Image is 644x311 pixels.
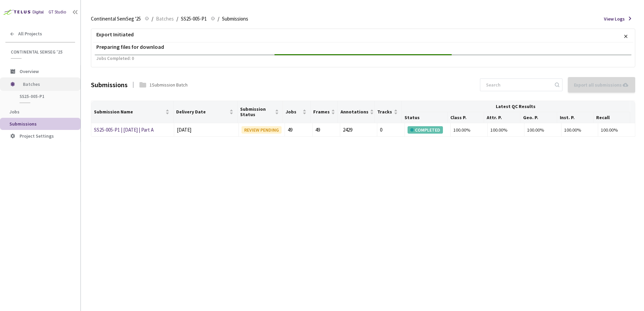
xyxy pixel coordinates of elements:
span: Continental SemSeg '25 [11,49,71,55]
li: / [176,15,178,23]
span: SS25-005-P1 [20,94,69,99]
span: Submissions [9,121,37,127]
a: SS25-005-P1 | [DATE] | Part A [94,127,154,133]
div: 100.00% [527,126,558,134]
span: Submissions [222,15,248,23]
div: Export all submissions [574,81,629,89]
div: GT Studio [49,9,66,15]
li: / [152,15,153,23]
div: [DATE] [177,126,236,134]
span: Continental SemSeg '25 [91,15,141,23]
span: Batches [23,77,69,91]
th: Geo. P. [520,112,557,123]
div: 100.00% [601,126,632,134]
input: Search [482,79,554,91]
div: 0 [380,126,402,134]
div: 100.00% [490,126,521,134]
span: Batches [156,15,174,23]
p: Jobs Completed: 0 [93,56,633,62]
span: All Projects [18,31,42,37]
span: Tracks [377,109,392,114]
span: Frames [313,109,330,114]
span: Jobs [286,109,301,114]
span: Submission Name [94,109,164,114]
div: 100.00% [453,126,484,134]
div: 2429 [343,126,374,134]
span: View Logs [604,15,625,22]
span: Overview [20,68,39,74]
span: Project Settings [20,133,54,139]
div: 1 Submission Batch [150,81,188,88]
li: / [218,15,219,23]
p: × [624,31,628,42]
th: Inst. P. [557,112,593,123]
div: COMPLETED [408,126,443,134]
th: Jobs [283,101,310,123]
div: 100.00% [564,126,595,134]
th: Attr. P. [484,112,520,123]
span: Jobs [9,109,20,115]
span: SS25-005-P1 [181,15,207,23]
th: Submission Name [91,101,173,123]
a: Batches [155,15,175,22]
th: Status [402,112,448,123]
th: Annotations [338,101,374,123]
span: Submission Status [240,106,274,117]
div: REVIEW PENDING [241,126,282,134]
div: Submissions [91,80,128,90]
th: Delivery Date [173,101,237,123]
div: 49 [315,126,337,134]
th: Submission Status [237,101,283,123]
th: Frames [311,101,338,123]
th: Tracks [375,101,402,123]
span: Annotations [341,109,368,114]
th: Latest QC Results [402,101,630,112]
span: Delivery Date [176,109,228,114]
div: 49 [288,126,310,134]
p: Export Initiated [93,31,134,38]
th: Class P. [448,112,484,123]
p: Preparing files for download [93,43,633,51]
th: Recall [593,112,630,123]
